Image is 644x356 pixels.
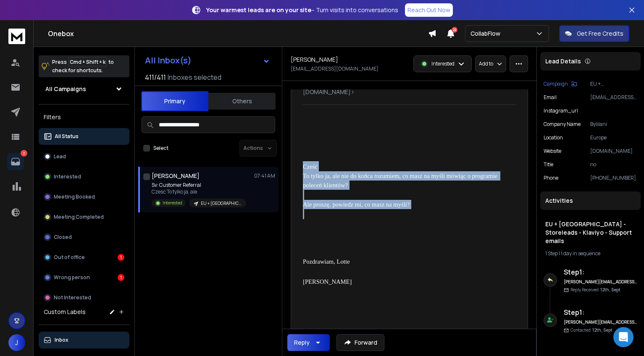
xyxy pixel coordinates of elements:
[7,153,24,170] a: 2
[600,287,620,293] span: 12th, Sept
[39,229,129,246] button: Closed
[291,65,379,72] p: [EMAIL_ADDRESS][DOMAIN_NAME]
[8,334,25,351] button: J
[39,289,129,306] button: Not Interested
[544,94,557,101] p: Email
[545,250,636,257] div: |
[564,279,637,285] h6: [PERSON_NAME][EMAIL_ADDRESS][PERSON_NAME][DOMAIN_NAME]
[153,145,168,152] label: Select
[545,250,558,257] span: 1 Step
[39,188,129,205] button: Meeting Booked
[303,163,318,170] span: Cześć
[44,308,86,316] h3: Custom Labels
[590,161,637,168] p: no
[39,81,129,97] button: All Campaigns
[206,6,398,14] p: – Turn visits into conversations
[152,172,200,180] h1: [PERSON_NAME]
[45,85,86,93] h1: All Campaigns
[39,148,129,165] button: Lead
[291,55,338,64] h1: [PERSON_NAME]
[68,57,107,67] span: Cmd + Shift + k
[545,57,581,65] p: Lead Details
[152,182,246,188] p: Sv: Customer Referral
[138,52,277,69] button: All Inbox(s)
[54,294,91,301] p: Not Interested
[590,121,637,128] p: Bylilani
[206,6,311,14] strong: Your warmest leads are on your site
[336,334,384,351] button: Forward
[590,175,637,181] p: [PHONE_NUMBER]
[39,249,129,266] button: Out of office1
[471,29,504,38] p: CollabFlow
[540,191,641,210] div: Activities
[8,29,25,44] img: logo
[613,327,633,347] div: Open Intercom Messenger
[55,133,79,140] p: All Status
[54,173,81,180] p: Interested
[559,25,629,42] button: Get Free Credits
[294,338,310,347] div: Reply
[303,278,352,285] span: [PERSON_NAME]
[287,334,330,351] button: Reply
[39,332,129,348] button: Inbox
[544,134,563,141] p: location
[570,327,612,333] p: Contacted
[54,254,85,261] p: Out of office
[590,81,637,87] p: EU + [GEOGRAPHIC_DATA] - Storeleads - Klaviyo - Support emails
[145,56,192,65] h1: All Inbox(s)
[544,161,553,168] p: title
[479,60,493,67] p: Add to
[303,171,509,190] div: To tylko ja, ale nie do końca rozumiem, co masz na myśli mówiąc o programie poleceń klientów?
[577,29,623,38] p: Get Free Credits
[201,200,241,207] p: EU + [GEOGRAPHIC_DATA] - Storeleads - Klaviyo - Support emails
[163,200,182,206] p: Interested
[39,209,129,225] button: Meeting Completed
[208,92,276,110] button: Others
[564,307,637,317] h6: Step 1 :
[544,81,577,87] button: Campaign
[54,214,104,220] p: Meeting Completed
[544,175,558,181] p: Phone
[544,107,578,114] p: instagram_url
[54,153,66,160] p: Lead
[39,111,129,123] h3: Filters
[452,27,457,33] span: 22
[254,173,275,179] p: 07:41 AM
[141,91,208,111] button: Primary
[590,148,637,154] p: [DOMAIN_NAME]
[544,81,568,87] p: Campaign
[545,220,636,245] h1: EU + [GEOGRAPHIC_DATA] - Storeleads - Klaviyo - Support emails
[145,72,166,82] span: 411 / 411
[118,254,124,261] div: 1
[55,337,68,343] p: Inbox
[21,150,27,157] p: 2
[407,6,450,14] p: Reach Out Now
[168,72,221,82] h3: Inboxes selected
[54,234,72,241] p: Closed
[570,287,620,293] p: Reply Received
[54,274,90,281] p: Wrong person
[52,58,114,75] p: Press to check for shortcuts.
[54,194,95,200] p: Meeting Booked
[590,134,637,141] p: Europe
[544,148,561,154] p: website
[303,200,509,209] div: Ale proszę, powiedz mi, co masz na myśli?
[39,269,129,286] button: Wrong person1
[405,3,453,17] a: Reach Out Now
[48,29,428,39] h1: Onebox
[561,250,600,257] span: 1 day in sequence
[39,128,129,145] button: All Status
[590,94,637,101] p: [EMAIL_ADDRESS][DOMAIN_NAME]
[152,188,246,195] p: Cześć To tylko ja, ale
[431,60,455,67] p: Interested
[592,327,612,333] span: 12th, Sept
[303,257,509,266] div: Pozdrawiam, Lotte
[564,319,637,325] h6: [PERSON_NAME][EMAIL_ADDRESS][PERSON_NAME][DOMAIN_NAME]
[564,267,637,277] h6: Step 1 :
[118,274,124,281] div: 1
[544,121,581,128] p: Company Name
[39,168,129,185] button: Interested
